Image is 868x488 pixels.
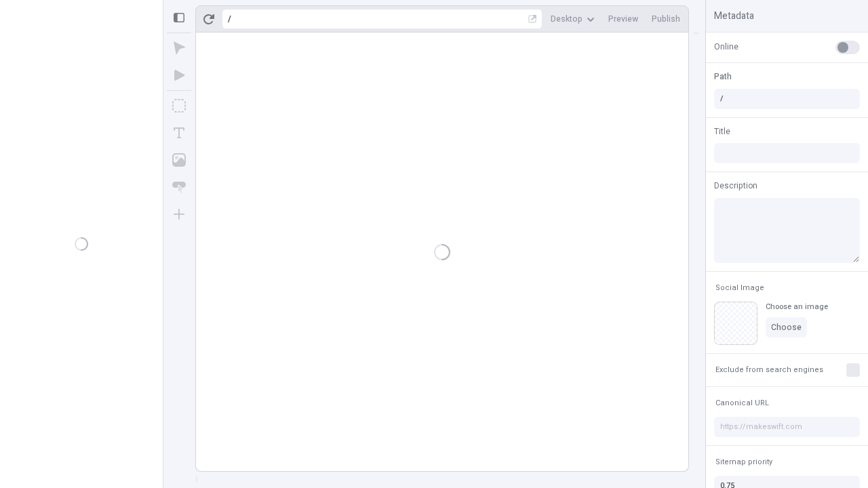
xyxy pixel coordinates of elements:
button: Publish [646,9,686,29]
div: Choose an image [766,302,828,312]
span: Description [714,180,757,192]
span: Path [714,70,732,83]
button: Image [167,148,191,172]
button: Text [167,121,191,145]
span: Exclude from search engines [715,365,823,375]
span: Desktop [551,14,583,24]
button: Button [167,175,191,199]
span: Canonical URL [715,398,769,408]
button: Preview [603,9,644,29]
button: Sitemap priority [713,454,775,470]
button: Canonical URL [713,395,772,411]
span: Title [714,125,730,138]
span: Publish [652,14,680,24]
div: / [228,14,231,24]
input: https://makeswift.com [714,417,860,437]
button: Box [167,94,191,118]
button: Choose [766,317,807,338]
span: Choose [771,322,802,333]
button: Desktop [545,9,600,29]
span: Online [714,41,738,53]
button: Exclude from search engines [713,362,826,378]
span: Preview [608,14,638,24]
button: Social Image [713,280,767,296]
span: Sitemap priority [715,457,772,467]
span: Social Image [715,283,764,293]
